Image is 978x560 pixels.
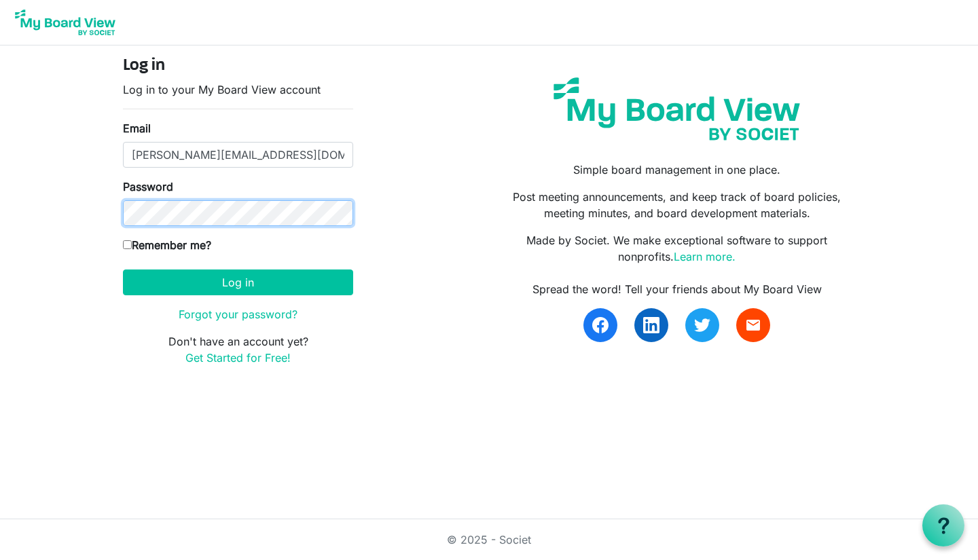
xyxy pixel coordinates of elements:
[123,237,211,253] label: Remember me?
[694,317,710,333] img: twitter.svg
[643,317,659,333] img: linkedin.svg
[447,533,531,546] a: © 2025 - Societ
[123,179,173,195] label: Password
[185,351,291,365] a: Get Started for Free!
[499,232,855,265] p: Made by Societ. We make exceptional software to support nonprofits.
[123,269,353,295] button: Log in
[11,5,120,39] img: My Board View Logo
[592,317,609,333] img: facebook.svg
[123,120,151,136] label: Email
[499,162,855,178] p: Simple board management in one place.
[543,67,810,151] img: my-board-view-societ.svg
[179,307,297,321] a: Forgot your password?
[123,81,353,98] p: Log in to your My Board View account
[674,250,736,263] a: Learn more.
[745,317,761,333] span: email
[123,56,353,76] h4: Log in
[499,189,855,221] p: Post meeting announcements, and keep track of board policies, meeting minutes, and board developm...
[736,308,770,342] a: email
[499,281,855,297] div: Spread the word! Tell your friends about My Board View
[123,240,132,249] input: Remember me?
[123,333,353,366] p: Don't have an account yet?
